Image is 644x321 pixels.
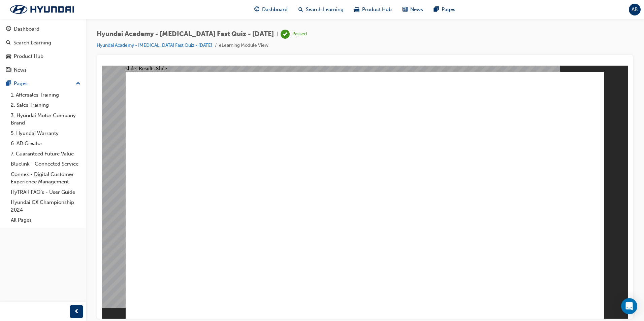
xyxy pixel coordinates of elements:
[8,138,83,149] a: 6. AD Creator
[8,215,83,225] a: All Pages
[219,42,268,49] li: eLearning Module View
[74,308,79,316] span: prev-icon
[6,40,11,46] span: search-icon
[6,26,11,32] span: guage-icon
[397,3,428,16] a: news-iconNews
[3,64,83,76] a: News
[254,5,259,14] span: guage-icon
[3,50,83,63] a: Product Hub
[8,90,83,100] a: 1. Aftersales Training
[8,187,83,198] a: HyTRAK FAQ's - User Guide
[13,39,51,47] div: Search Learning
[277,30,278,38] span: |
[14,66,27,74] div: News
[621,298,637,314] div: Open Intercom Messenger
[3,77,83,90] button: Pages
[298,5,303,14] span: search-icon
[262,6,288,13] span: Dashboard
[8,149,83,159] a: 7. Guaranteed Future Value
[8,159,83,169] a: Bluelink - Connected Service
[306,6,344,13] span: Search Learning
[349,3,397,16] a: car-iconProduct Hub
[632,6,638,13] span: AB
[629,4,641,15] button: AB
[14,52,43,60] div: Product Hub
[434,5,439,14] span: pages-icon
[97,30,274,38] span: Hyundai Academy - [MEDICAL_DATA] Fast Quiz - [DATE]
[428,3,461,16] a: pages-iconPages
[362,6,392,13] span: Product Hub
[6,67,11,73] span: news-icon
[8,197,83,215] a: Hyundai CX Championship 2024
[3,22,83,77] button: DashboardSearch LearningProduct HubNews
[8,169,83,187] a: Connex - Digital Customer Experience Management
[3,2,81,16] img: Trak
[3,23,83,35] a: Dashboard
[249,3,293,16] a: guage-iconDashboard
[8,128,83,139] a: 5. Hyundai Warranty
[97,42,212,48] a: Hyundai Academy - [MEDICAL_DATA] Fast Quiz - [DATE]
[410,6,423,13] span: News
[354,5,359,14] span: car-icon
[3,37,83,49] a: Search Learning
[292,31,307,37] div: Passed
[14,80,28,87] div: Pages
[442,6,455,13] span: Pages
[14,25,39,33] div: Dashboard
[76,79,80,88] span: up-icon
[6,53,11,60] span: car-icon
[6,81,11,87] span: pages-icon
[8,110,83,128] a: 3. Hyundai Motor Company Brand
[281,30,290,39] span: learningRecordVerb_PASS-icon
[402,5,408,14] span: news-icon
[293,3,349,16] a: search-iconSearch Learning
[8,100,83,110] a: 2. Sales Training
